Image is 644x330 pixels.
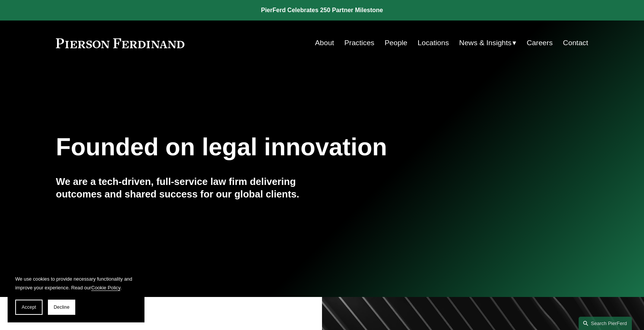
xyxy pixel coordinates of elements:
[418,36,449,50] a: Locations
[344,36,374,50] a: Practices
[579,317,632,330] a: Search this site
[54,305,70,310] span: Decline
[15,300,43,315] button: Accept
[91,285,121,291] a: Cookie Policy
[56,133,500,161] h1: Founded on legal innovation
[459,36,517,50] a: folder dropdown
[15,275,137,292] p: We use cookies to provide necessary functionality and improve your experience. Read our .
[8,267,144,322] section: Cookie banner
[315,36,334,50] a: About
[385,36,408,50] a: People
[48,300,75,315] button: Decline
[56,175,322,200] h4: We are a tech-driven, full-service law firm delivering outcomes and shared success for our global...
[563,36,588,50] a: Contact
[459,36,512,50] span: News & Insights
[527,36,553,50] a: Careers
[22,305,36,310] span: Accept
